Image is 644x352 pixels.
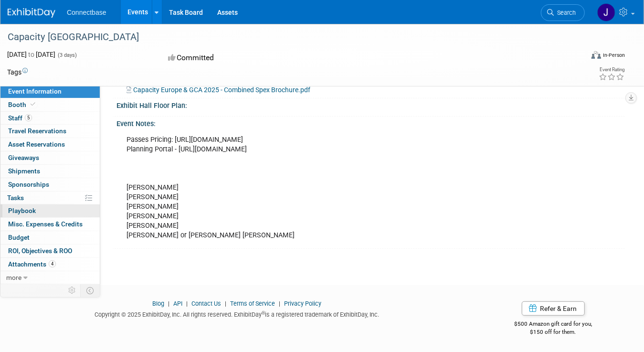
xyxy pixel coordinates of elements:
a: Contact Us [192,300,222,307]
span: 4 [49,260,56,267]
a: Asset Reservations [0,138,100,151]
a: Terms of Service [231,300,275,307]
span: Misc. Expenses & Credits [8,220,83,228]
div: Event Notes: [116,117,625,128]
span: to [27,51,36,58]
div: In-Person [602,52,625,59]
span: Giveaways [8,154,39,161]
a: Booth [0,98,100,111]
div: Capacity [GEOGRAPHIC_DATA] [4,29,572,46]
a: Playbook [0,204,100,217]
img: ExhibitDay [8,8,55,18]
a: ROI, Objectives & ROO [0,245,100,257]
td: Personalize Event Tab Strip [64,284,81,297]
span: ROI, Objectives & ROO [8,247,72,255]
span: | [277,300,283,307]
a: Capacity Europe & GCA 2025 - Combined Spex Brochure.pdf [127,86,310,94]
td: Toggle Event Tabs [81,284,100,297]
td: Tags [7,67,28,77]
div: Passes Pricing: [URL][DOMAIN_NAME] Planning Portal - [URL][DOMAIN_NAME] [PERSON_NAME] [PERSON_NAM... [120,130,525,245]
a: Sponsorships [0,178,100,191]
div: Exhibit Hall Floor Plan: [116,98,625,110]
i: Booth reservation complete [31,102,35,107]
span: [DATE] [DATE] [7,51,55,58]
a: API [174,300,183,307]
div: Copyright © 2025 ExhibitDay, Inc. All rights reserved. ExhibitDay is a registered trademark of Ex... [7,308,467,319]
img: Format-Inperson.png [591,51,601,59]
div: $500 Amazon gift card for you, [481,314,625,336]
span: Asset Reservations [8,140,65,148]
a: Staff5 [0,112,100,125]
span: | [184,300,190,307]
a: Misc. Expenses & Credits [0,218,100,231]
span: Budget [8,234,30,241]
span: Tasks [7,194,24,202]
span: Travel Reservations [8,127,66,135]
a: Blog [153,300,165,307]
span: Connectbase [67,9,106,16]
span: Attachments [8,260,56,268]
div: $150 off for them. [481,328,625,336]
a: more [0,271,100,284]
sup: ® [262,310,265,316]
a: Budget [0,231,100,244]
a: Attachments4 [0,258,100,271]
span: Shipments [8,167,40,175]
a: Refer & Earn [522,301,585,316]
a: Event Information [0,85,100,98]
span: Search [554,9,576,16]
span: Booth [8,101,37,108]
a: Search [541,4,585,21]
a: Giveaways [0,151,100,164]
span: Event Information [8,87,62,95]
span: | [223,300,229,307]
span: Capacity Europe & GCA 2025 - Combined Spex Brochure.pdf [133,86,310,94]
span: (3 days) [57,52,77,58]
span: more [6,274,21,281]
a: Shipments [0,165,100,178]
a: Privacy Policy [285,300,322,307]
a: Travel Reservations [0,125,100,138]
a: Tasks [0,192,100,204]
div: Event Rating [599,67,624,72]
span: | [166,300,172,307]
span: Staff [8,114,32,122]
div: Committed [165,50,361,66]
span: Sponsorships [8,181,49,188]
span: Playbook [8,207,36,214]
div: Event Format [534,50,625,64]
span: 5 [25,114,32,121]
img: John Giblin [597,3,615,21]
